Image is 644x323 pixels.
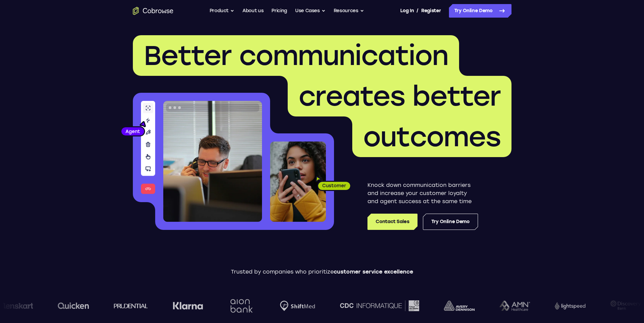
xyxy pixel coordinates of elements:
a: Contact Sales [367,214,417,230]
a: Pricing [271,4,287,18]
a: Try Online Demo [423,214,478,230]
a: Try Online Demo [449,4,511,18]
img: quicken [496,300,527,311]
img: CDC Informatique [115,300,194,311]
p: Knock down communication barriers and increase your customer loyalty and agent success at the sam... [367,181,478,206]
span: / [416,7,419,15]
button: Product [210,4,235,18]
span: outcomes [363,121,501,153]
img: AMN Healthcare [275,301,305,311]
img: Lightspeed [330,302,361,309]
img: Shiftmed [55,301,91,311]
span: Better communication [144,39,448,72]
img: A customer support agent talking on the phone [163,101,262,222]
a: Log In [400,4,414,18]
img: avery-dennison [219,301,250,311]
button: Resources [334,4,364,18]
img: A customer holding their phone [270,142,326,222]
img: prudential [552,303,586,308]
a: Go to the home page [133,7,173,15]
span: customer service excellence [334,268,413,275]
img: lenskart [441,303,471,309]
button: Use Cases [295,4,326,18]
a: Register [421,4,441,18]
img: Discovery Bank [386,299,416,313]
span: creates better [299,80,501,112]
a: About us [242,4,263,18]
